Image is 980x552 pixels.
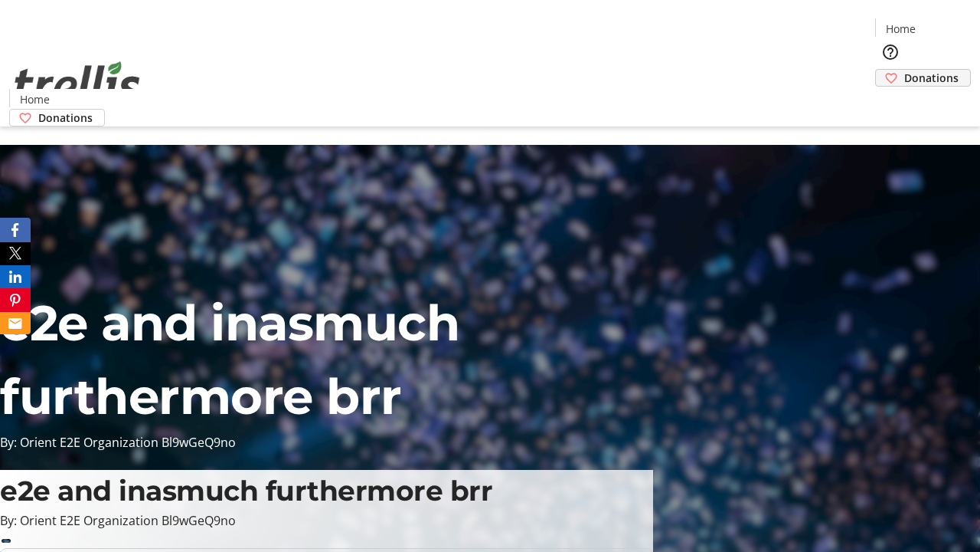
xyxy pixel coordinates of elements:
[904,70,959,86] span: Donations
[875,37,906,67] button: Help
[20,91,50,107] span: Home
[875,87,906,117] button: Cart
[9,44,145,121] img: Orient E2E Organization Bl9wGeQ9no's Logo
[875,69,971,87] a: Donations
[9,109,105,127] a: Donations
[876,21,925,37] a: Home
[38,110,93,126] span: Donations
[10,91,59,107] a: Home
[886,21,916,37] span: Home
